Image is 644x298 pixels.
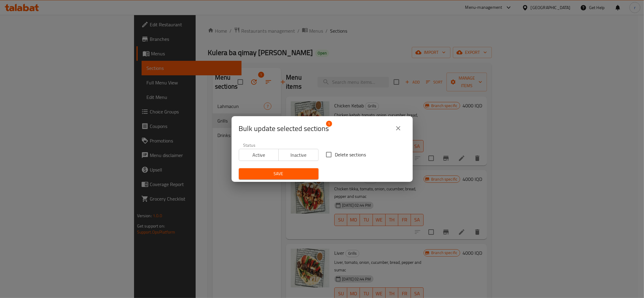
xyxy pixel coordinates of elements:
span: Active [242,151,277,159]
button: Save [239,168,319,179]
span: Save [244,170,314,178]
span: 1 [326,121,332,127]
button: close [391,121,405,136]
span: Delete sections [335,151,366,158]
button: Active [239,149,279,161]
span: Inactive [281,151,316,159]
button: Inactive [278,149,319,161]
span: Selected section count [239,124,329,133]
